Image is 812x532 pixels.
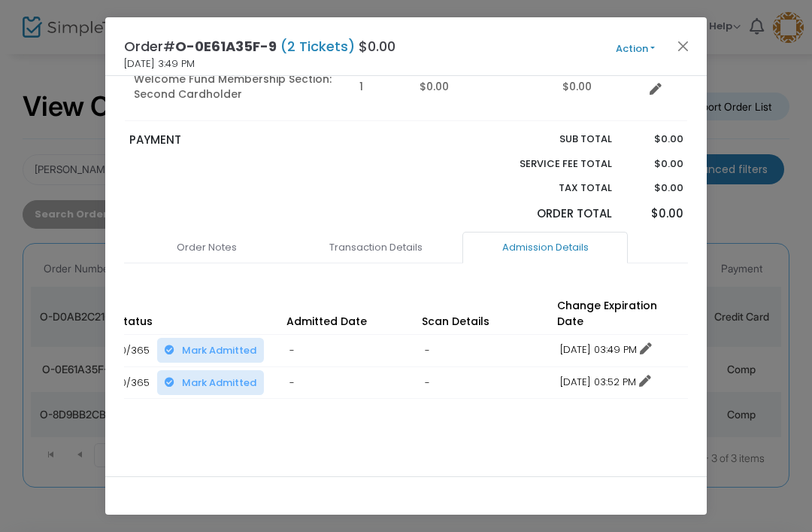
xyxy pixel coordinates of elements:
[124,56,195,71] span: [DATE] 3:49 PM
[417,293,553,335] th: Scan Details
[282,293,417,335] th: Admitted Date
[626,157,683,172] p: $0.00
[484,157,612,172] p: Service Fee Total
[553,293,688,335] th: Change Expiration Date
[124,232,289,263] a: Order Notes
[182,375,256,390] span: Mark Admitted
[113,293,282,335] th: Status
[484,181,612,196] p: Tax Total
[417,366,553,399] td: -
[590,41,680,57] button: Action
[277,37,359,56] span: (2 Tickets)
[125,53,350,121] td: Welcome Fund Membership Section: Second Cardholder
[626,132,683,147] p: $0.00
[462,232,628,263] a: Admission Details
[120,375,150,390] span: 0/365
[120,343,150,357] span: 0/365
[282,335,417,367] td: -
[175,37,277,56] span: O-0E61A35F-9
[417,335,553,367] td: -
[129,132,399,149] p: PAYMENT
[484,205,612,223] p: Order Total
[293,232,459,263] a: Transaction Details
[411,53,553,121] td: $0.00
[484,132,612,147] p: Sub total
[282,366,417,399] td: -
[350,53,411,121] td: 1
[560,375,651,389] a: [DATE] 03:52 PM
[560,342,652,357] a: [DATE] 03:49 PM
[182,343,256,357] span: Mark Admitted
[626,181,683,196] p: $0.00
[124,36,395,56] h4: Order# $0.00
[553,53,644,121] td: $0.00
[626,205,683,223] p: $0.00
[674,36,693,56] button: Close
